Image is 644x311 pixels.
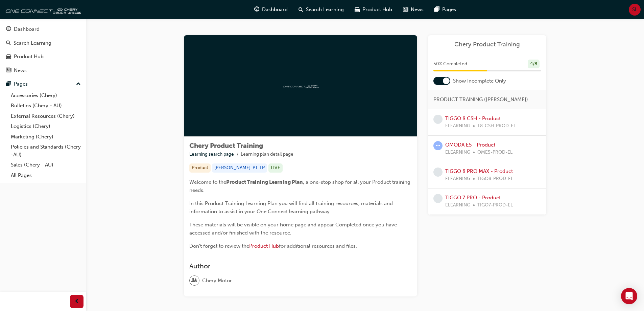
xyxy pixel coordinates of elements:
[453,77,506,85] span: Show Incomplete Only
[14,39,51,47] div: Search Learning
[74,297,79,306] span: prev-icon
[434,5,439,14] span: pages-icon
[632,6,638,14] span: SL
[3,64,84,77] a: News
[442,6,456,14] span: Pages
[8,132,84,142] a: Marketing (Chery)
[477,122,516,130] span: T8-CSH-PROD-EL
[76,80,81,89] span: up-icon
[189,222,398,236] span: These materials will be visible on your home page and appear Completed once you have accessed and...
[411,6,424,14] span: News
[8,121,84,132] a: Logistics (Chery)
[433,60,467,68] span: 50 % Completed
[8,101,84,111] a: Bulletins (Chery - AU)
[477,201,513,209] span: TIGO7-PROD-EL
[3,78,84,90] button: Pages
[254,5,259,14] span: guage-icon
[477,149,512,156] span: OME5-PROD-EL
[3,37,84,49] a: Search Learning
[6,54,11,60] span: car-icon
[362,6,392,14] span: Product Hub
[189,262,412,270] h3: Author
[249,243,279,249] a: Product Hub
[433,168,443,177] span: learningRecordVerb_NONE-icon
[445,168,513,174] a: TIGGO 8 PRO MAX - Product
[528,60,540,69] div: 4 / 8
[445,149,470,156] span: ELEARNING
[629,4,641,16] button: SL
[8,160,84,170] a: Sales (Chery - AU)
[429,3,461,17] a: pages-iconPages
[189,142,263,150] span: Chery Product Training
[398,3,429,17] a: news-iconNews
[226,179,303,185] span: Product Training Learning Plan
[268,163,283,173] div: LIVE
[8,142,84,160] a: Policies and Standards (Chery -AU)
[241,151,293,158] li: Learning plan detail page
[433,41,541,48] a: Chery Product Training
[192,276,197,285] span: user-icon
[8,90,84,101] a: Accessories (Chery)
[445,115,501,121] a: TIGGO 8 CSH - Product
[445,201,470,209] span: ELEARNING
[14,25,40,33] div: Dashboard
[3,3,81,16] img: oneconnect
[433,141,443,150] span: learningRecordVerb_ATTEMPT-icon
[445,195,501,201] a: TIGGO 7 PRO - Product
[355,5,360,14] span: car-icon
[6,26,11,32] span: guage-icon
[189,200,394,215] span: In this Product Training Learning Plan you will find all training resources, materials and inform...
[445,142,495,148] a: OMODA E5 - Product
[212,163,267,173] div: [PERSON_NAME]-PT-LP
[3,50,84,63] a: Product Hub
[445,175,470,183] span: ELEARNING
[14,53,44,61] div: Product Hub
[279,243,357,249] span: for additional resources and files.
[403,5,408,14] span: news-icon
[189,179,226,185] span: Welcome to the
[6,81,11,87] span: pages-icon
[433,115,443,124] span: learningRecordVerb_NONE-icon
[8,111,84,121] a: External Resources (Chery)
[189,243,249,249] span: Don't forget to review the
[306,6,344,14] span: Search Learning
[249,3,293,17] a: guage-iconDashboard
[433,194,443,203] span: learningRecordVerb_NONE-icon
[6,68,11,74] span: news-icon
[282,83,319,89] img: oneconnect
[621,288,637,304] div: Open Intercom Messenger
[3,23,84,36] a: Dashboard
[189,151,234,157] a: Learning search page
[433,96,528,104] span: PRODUCT TRAINING ([PERSON_NAME])
[349,3,398,17] a: car-iconProduct Hub
[6,40,11,46] span: search-icon
[14,67,27,74] div: News
[477,175,513,183] span: TIGO8-PROD-EL
[189,179,412,193] span: , a one-stop shop for all your Product training needs.
[3,22,84,78] button: DashboardSearch LearningProduct HubNews
[445,122,470,130] span: ELEARNING
[299,5,303,14] span: search-icon
[262,6,288,14] span: Dashboard
[202,277,232,285] span: Chery Motor
[8,170,84,181] a: All Pages
[293,3,349,17] a: search-iconSearch Learning
[189,163,211,173] div: Product
[14,80,28,88] div: Pages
